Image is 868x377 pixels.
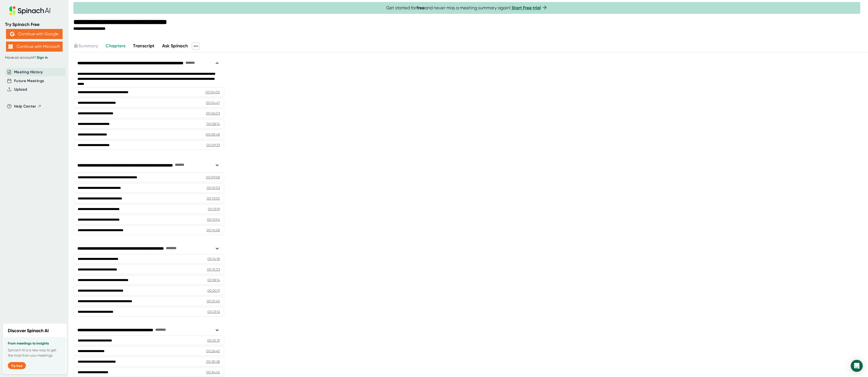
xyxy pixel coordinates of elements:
div: Try Spinach Free [5,22,63,27]
div: 00:06:03 [206,111,220,116]
span: Ask Spinach [162,43,188,49]
div: Upgrade to access [73,43,106,50]
span: Get started for and never miss a meeting summary again! [386,5,548,11]
div: 00:13:54 [207,217,220,222]
span: Summary [78,43,98,49]
span: Chapters [106,43,125,49]
div: 00:10:52 [207,185,220,190]
button: Transcript [133,43,155,49]
span: Help Center [14,104,36,109]
p: Spinach AI is a new way to get the most from your meetings [8,348,62,358]
div: 00:15:53 [207,267,220,272]
div: 00:34:45 [206,370,220,375]
div: Have an account? [5,55,63,60]
div: 00:18:14 [207,278,220,283]
div: 00:26:40 [206,349,220,354]
b: free [417,5,425,11]
button: Continue with Microsoft [6,42,63,52]
button: Continue with Google [6,29,63,39]
div: 00:04:05 [205,90,220,95]
a: Start Free trial [512,5,541,11]
div: Open Intercom Messenger [851,360,863,372]
button: Help Center [14,104,41,109]
div: 00:13:05 [207,196,220,201]
img: Aehbyd4JwY73AAAAAElFTkSuQmCC [10,32,15,36]
div: 00:09:58 [206,175,220,180]
div: 00:13:19 [208,207,220,212]
div: 00:08:48 [206,132,220,137]
div: 00:30:28 [206,359,220,364]
a: Sign in [37,55,48,60]
div: 00:14:18 [207,256,220,261]
button: Meeting History [14,69,43,75]
div: 00:04:47 [206,100,220,105]
div: 00:23:12 [207,309,220,314]
h2: Discover Spinach AI [8,327,49,334]
div: 00:08:14 [206,121,220,126]
h3: From meetings to insights [8,341,62,346]
div: 00:25:31 [207,338,220,343]
div: 00:20:11 [207,288,220,293]
button: Ask Spinach [162,43,188,49]
div: 00:09:33 [206,143,220,148]
button: Summary [73,43,98,49]
button: Upload [14,87,27,92]
span: Transcript [133,43,155,49]
button: Chapters [106,43,125,49]
button: Try free [8,362,26,369]
div: 00:14:08 [206,228,220,233]
button: Future Meetings [14,78,44,84]
div: 00:21:40 [207,299,220,304]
